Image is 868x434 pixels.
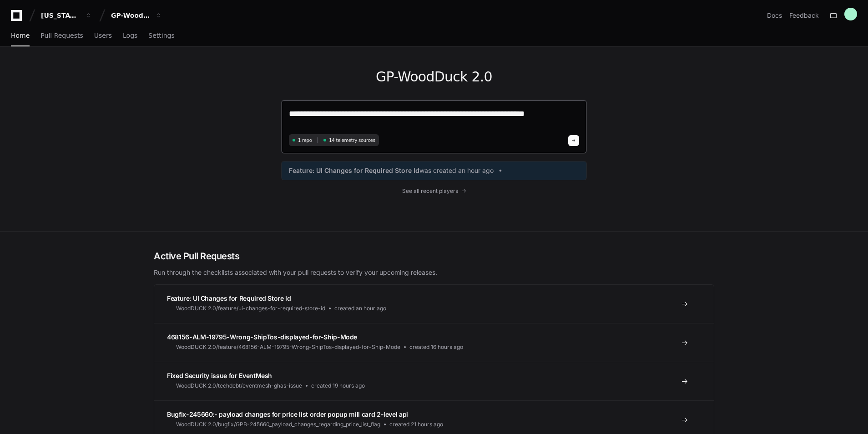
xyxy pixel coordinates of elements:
button: Feedback [789,11,819,20]
a: 468156-ALM-19795-Wrong-ShipTos-displayed-for-Ship-ModeWoodDUCK 2.0/feature/468156-ALM-19795-Wrong... [154,323,714,362]
span: Fixed Security issue for EventMesh [167,372,272,379]
span: WoodDUCK 2.0/techdebt/eventmesh-ghas-issue [176,382,302,389]
span: WoodDUCK 2.0/feature/468156-ALM-19795-Wrong-ShipTos-displayed-for-Ship-Mode [176,343,400,351]
span: 468156-ALM-19795-Wrong-ShipTos-displayed-for-Ship-Mode [167,333,357,341]
span: created 16 hours ago [409,343,463,351]
a: Feature: UI Changes for Required Store IdWoodDUCK 2.0/feature/ui-changes-for-required-store-idcre... [154,285,714,323]
button: [US_STATE] Pacific [37,7,96,24]
button: GP-WoodDuck 2.0 [107,7,166,24]
a: Docs [767,11,782,20]
span: Logs [123,33,137,38]
span: WoodDUCK 2.0/bugfix/GPB-245660_payload_changes_regarding_price_list_flag [176,421,380,428]
a: Fixed Security issue for EventMeshWoodDUCK 2.0/techdebt/eventmesh-ghas-issuecreated 19 hours ago [154,362,714,400]
div: GP-WoodDuck 2.0 [111,11,150,20]
h1: GP-WoodDuck 2.0 [281,69,587,85]
span: WoodDUCK 2.0/feature/ui-changes-for-required-store-id [176,305,325,312]
span: 14 telemetry sources [329,137,375,144]
span: Feature: UI Changes for Required Store Id [289,166,419,175]
span: See all recent players [402,187,458,195]
a: Logs [123,25,137,46]
a: See all recent players [281,187,587,195]
p: Run through the checklists associated with your pull requests to verify your upcoming releases. [154,268,714,277]
h2: Active Pull Requests [154,250,714,262]
span: Pull Requests [40,33,83,38]
a: Users [94,25,112,46]
span: Settings [148,33,174,38]
span: Home [11,33,30,38]
a: Pull Requests [40,25,83,46]
a: Feature: UI Changes for Required Store Idwas created an hour ago [289,166,579,175]
span: 1 repo [298,137,312,144]
span: created 19 hours ago [311,382,365,389]
div: [US_STATE] Pacific [41,11,80,20]
span: Feature: UI Changes for Required Store Id [167,294,291,302]
span: created 21 hours ago [389,421,443,428]
span: created an hour ago [334,305,386,312]
a: Home [11,25,30,46]
span: Users [94,33,112,38]
span: was created an hour ago [419,166,494,175]
a: Settings [148,25,174,46]
span: Bugfix-245660:- payload changes for price list order popup mill card 2-level api [167,410,408,418]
